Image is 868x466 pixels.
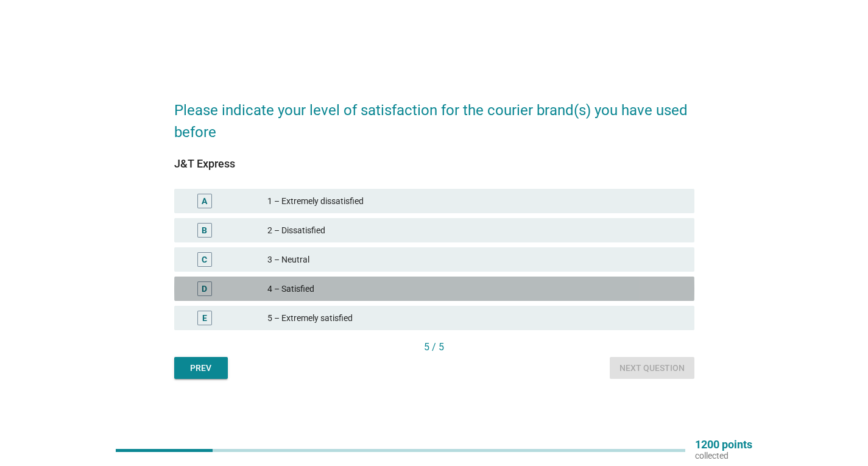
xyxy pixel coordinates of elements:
[174,357,228,379] button: Prev
[695,439,752,450] p: 1200 points
[267,311,685,325] div: 5 – Extremely satisfied
[202,224,207,237] div: B
[202,312,207,325] div: E
[267,223,685,238] div: 2 – Dissatisfied
[267,194,685,208] div: 1 – Extremely dissatisfied
[174,155,694,172] div: J&T Express
[267,252,685,267] div: 3 – Neutral
[202,283,207,295] div: D
[202,253,207,266] div: C
[184,362,218,375] div: Prev
[174,340,694,355] div: 5 / 5
[267,281,685,296] div: 4 – Satisfied
[202,195,207,208] div: A
[174,87,694,143] h2: Please indicate your level of satisfaction for the courier brand(s) you have used before
[695,450,752,461] p: collected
